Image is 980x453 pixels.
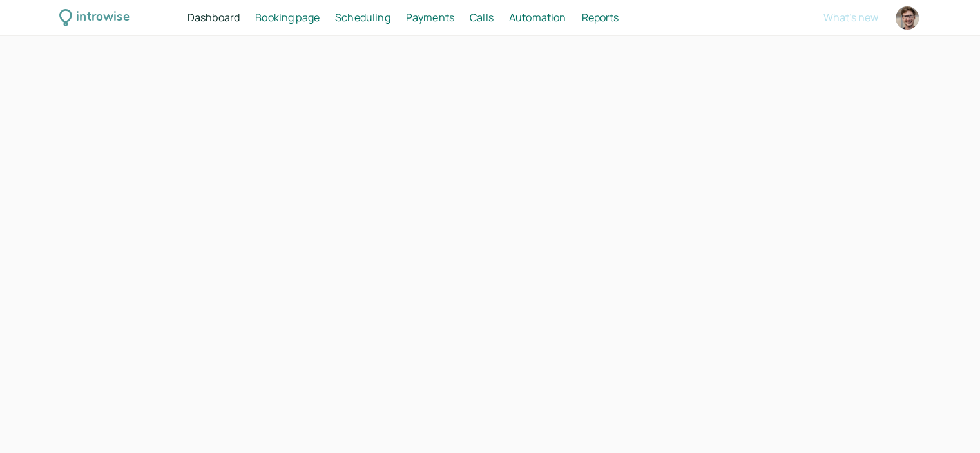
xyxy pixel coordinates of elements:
span: Dashboard [187,10,240,24]
span: Scheduling [335,10,390,24]
span: Calls [470,10,494,24]
a: Payments [406,10,454,26]
span: Payments [406,10,454,24]
a: introwise [59,8,130,28]
iframe: Chat Widget [916,391,980,453]
div: introwise [76,8,129,28]
span: Reports [581,10,619,24]
a: Calls [470,10,494,26]
a: Account [894,5,921,32]
a: Dashboard [187,10,240,26]
a: Reports [581,10,619,26]
a: Automation [509,10,566,26]
span: What's new [823,10,878,24]
a: Booking page [255,10,320,26]
span: Automation [509,10,566,24]
button: What's new [823,12,878,23]
a: Scheduling [335,10,390,26]
span: Booking page [255,10,320,24]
